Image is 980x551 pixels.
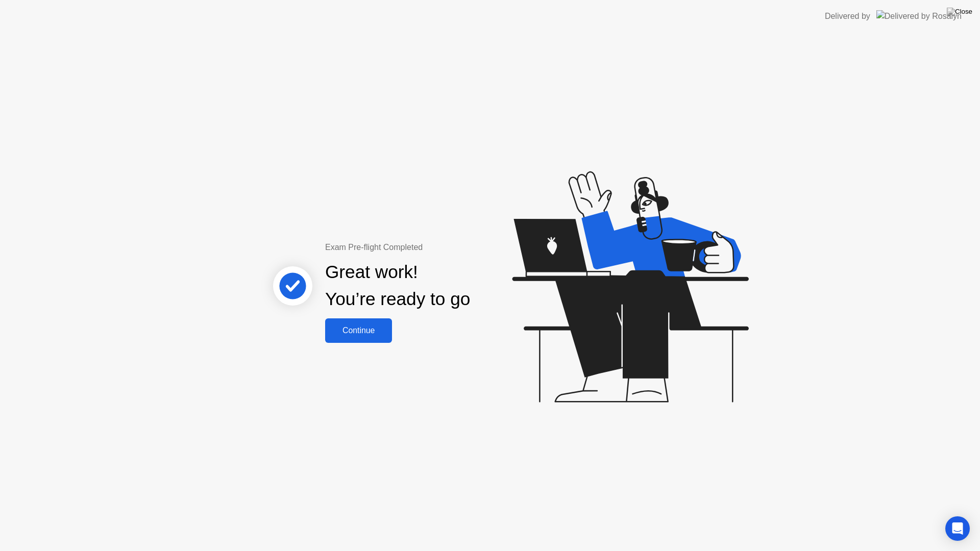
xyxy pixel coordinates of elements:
img: Close [947,8,972,16]
div: Exam Pre-flight Completed [325,241,536,254]
button: Continue [325,318,392,343]
div: Great work! You’re ready to go [325,259,470,313]
div: Open Intercom Messenger [945,516,970,541]
img: Delivered by Rosalyn [876,10,962,22]
div: Delivered by [825,10,870,22]
div: Continue [328,326,389,335]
